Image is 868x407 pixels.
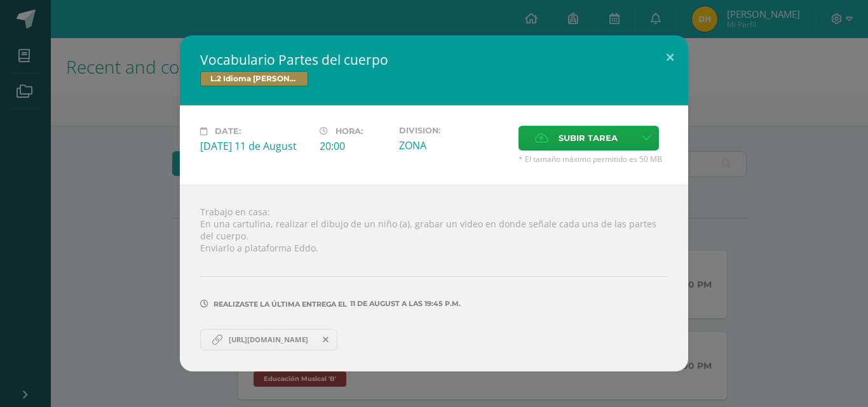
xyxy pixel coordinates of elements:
span: Subir tarea [559,126,618,150]
div: [DATE] 11 de August [200,139,309,153]
button: Close (Esc) [652,36,688,79]
span: [URL][DOMAIN_NAME] [222,335,315,345]
label: Division: [399,126,508,135]
span: Date: [215,126,241,136]
span: 11 DE August A LAS 19:45 p.m. [347,304,461,304]
div: ZONA [399,138,508,152]
span: Realizaste la última entrega el [214,300,347,309]
span: * El tamaño máximo permitido es 50 MB [519,154,668,164]
div: 20:00 [320,139,389,153]
span: Hora: [336,126,363,136]
span: L.2 Idioma [PERSON_NAME] [200,71,308,86]
a: [URL][DOMAIN_NAME] [200,329,337,350]
h2: Vocabulario Partes del cuerpo [200,51,668,69]
span: Remover entrega [315,333,337,347]
div: Trabajo en casa: En una cartulina, realizar el dibujo de un niño (a), grabar un video en donde se... [180,185,688,371]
